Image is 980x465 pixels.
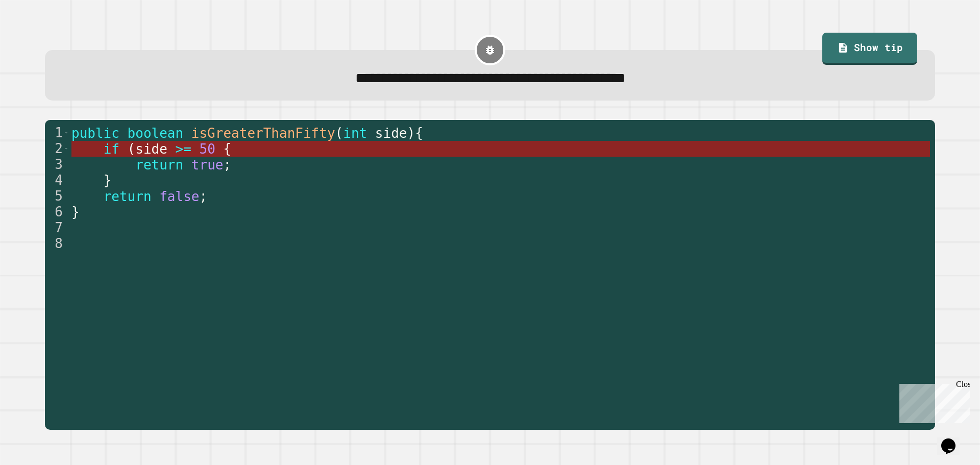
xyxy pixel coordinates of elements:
[175,141,191,157] span: >=
[199,141,215,157] span: 50
[45,157,69,173] div: 3
[103,189,151,204] span: return
[71,126,119,141] span: public
[63,125,69,141] span: Toggle code folding, rows 1 through 6
[191,157,223,173] span: true
[45,204,69,220] div: 6
[159,189,199,204] span: false
[63,141,69,157] span: Toggle code folding, row 2
[103,141,119,157] span: if
[937,424,970,455] iframe: chat widget
[45,188,69,204] div: 5
[135,141,167,157] span: side
[127,126,183,141] span: boolean
[191,126,335,141] span: isGreaterThanFifty
[135,157,183,173] span: return
[4,4,70,65] div: Chat with us now!Close
[822,33,917,65] a: Show tip
[45,173,69,188] div: 4
[45,125,69,141] div: 1
[895,380,970,423] iframe: chat widget
[343,126,367,141] span: int
[45,141,69,157] div: 2
[45,236,69,252] div: 8
[45,220,69,236] div: 7
[375,126,407,141] span: side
